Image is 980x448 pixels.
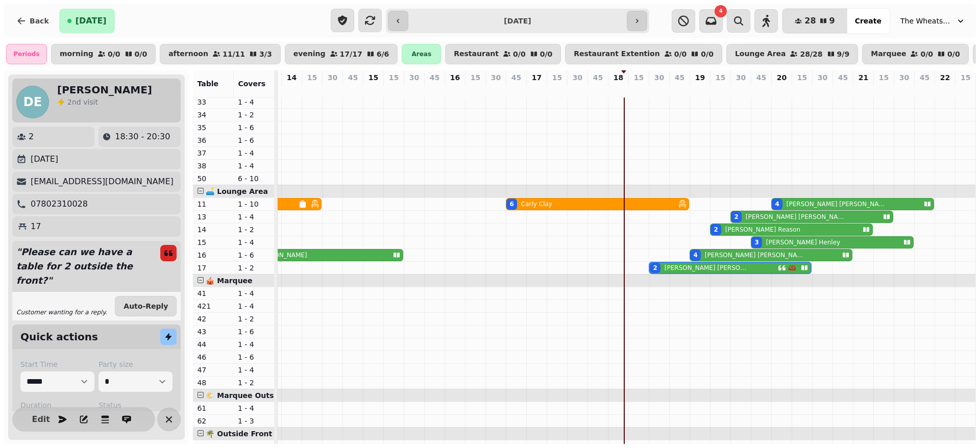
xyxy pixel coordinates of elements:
[859,72,868,83] p: 21
[285,44,398,64] button: evening17/176/6
[454,50,499,58] p: Restaurant
[450,72,460,83] p: 16
[238,97,271,107] p: 1 - 4
[197,173,230,184] p: 50
[782,9,847,33] button: 289
[31,198,88,210] p: 07802310028
[674,51,687,58] p: 0 / 0
[67,97,98,107] p: visit
[115,296,177,316] button: Auto-Reply
[197,314,230,324] p: 42
[734,213,738,221] div: 2
[775,200,779,208] div: 4
[29,131,34,143] p: 2
[900,85,908,95] p: 0
[409,72,419,83] p: 30
[23,96,42,108] span: DE
[238,225,271,235] p: 1 - 2
[754,238,758,246] div: 3
[238,161,271,171] p: 1 - 4
[634,72,644,83] p: 15
[51,44,156,64] button: morning0/00/0
[20,359,94,369] label: Start Time
[804,17,816,25] span: 28
[894,12,972,30] button: The Wheatsheaf
[532,72,542,83] p: 17
[238,110,271,120] p: 1 - 2
[238,301,271,311] p: 1 - 4
[99,400,173,410] label: Status
[653,264,657,272] div: 2
[197,97,230,107] p: 33
[8,9,57,33] button: Back
[197,212,230,222] p: 13
[634,85,643,95] p: 0
[348,72,358,83] p: 45
[197,288,230,298] p: 41
[389,85,398,95] p: 0
[573,85,581,95] p: 0
[705,251,804,259] p: [PERSON_NAME] [PERSON_NAME]
[838,72,848,83] p: 45
[238,378,271,388] p: 1 - 2
[293,50,326,58] p: evening
[696,85,704,95] p: 4
[197,301,230,311] p: 421
[67,98,72,106] span: 2
[410,85,418,95] p: 0
[238,403,271,413] p: 1 - 4
[377,51,389,58] p: 6 / 6
[675,72,684,83] p: 45
[593,72,603,83] p: 45
[340,51,362,58] p: 17 / 17
[855,17,881,24] span: Create
[614,72,623,83] p: 18
[735,50,786,58] p: Lounge Area
[716,72,725,83] p: 15
[920,85,928,95] p: 0
[553,85,561,95] p: 0
[31,220,41,233] p: 17
[206,187,267,195] span: 🛋️ Lounge Area
[800,51,822,58] p: 28 / 28
[238,365,271,375] p: 1 - 4
[512,85,520,95] p: 6
[920,51,933,58] p: 0 / 0
[238,80,265,88] span: Covers
[197,80,218,88] span: Table
[594,85,602,95] p: 0
[859,85,867,95] p: 0
[206,430,272,438] span: 🌴 Outside Front
[197,327,230,337] p: 43
[256,251,307,259] p: [PERSON_NAME]
[521,200,552,208] p: Carly Clay
[31,176,174,188] p: [EMAIL_ADDRESS][DOMAIN_NAME]
[726,44,858,64] button: Lounge Area28/289/9
[76,17,107,25] span: [DATE]
[238,212,271,222] p: 1 - 4
[879,72,889,83] p: 15
[847,9,890,33] button: Create
[940,72,950,83] p: 22
[59,9,115,33] button: [DATE]
[787,200,886,208] p: [PERSON_NAME] [PERSON_NAME]
[197,416,230,426] p: 62
[197,352,230,362] p: 46
[197,161,230,171] p: 38
[719,9,723,14] span: 4
[197,403,230,413] p: 61
[238,173,271,184] p: 6 - 10
[837,51,850,58] p: 9 / 9
[798,85,806,95] p: 0
[197,135,230,145] p: 36
[238,416,271,426] p: 1 - 3
[238,314,271,324] p: 1 - 2
[552,72,562,83] p: 15
[197,250,230,260] p: 16
[675,85,683,95] p: 0
[369,85,377,95] p: 0
[197,199,230,209] p: 11
[287,72,297,83] p: 14
[900,16,951,26] span: The Wheatsheaf
[714,226,718,234] div: 2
